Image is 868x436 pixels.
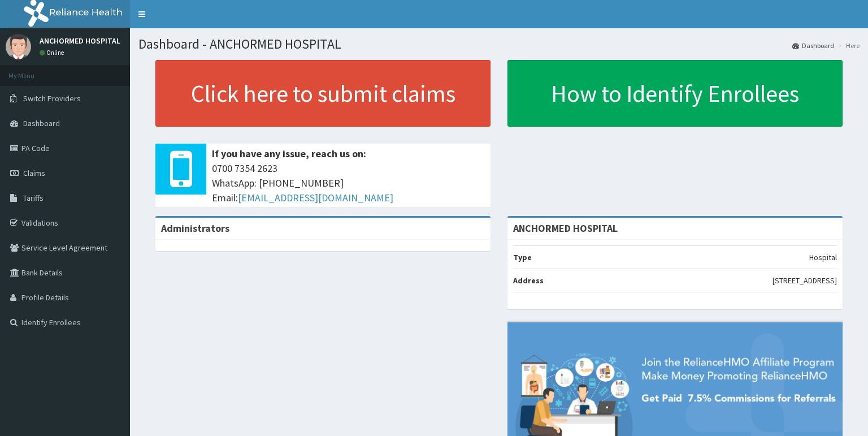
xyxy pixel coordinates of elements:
b: Administrators [161,222,229,235]
span: Claims [23,168,45,178]
span: Switch Providers [23,93,81,103]
b: Type [513,252,532,262]
p: ANCHORMED HOSPITAL [40,37,120,45]
a: Click here to submit claims [155,60,491,127]
li: Here [835,41,860,50]
p: Hospital [809,252,837,263]
a: Online [40,49,67,57]
a: [EMAIL_ADDRESS][DOMAIN_NAME] [238,191,393,204]
span: Dashboard [23,118,60,128]
span: Tariffs [23,193,44,203]
h1: Dashboard - ANCHORMED HOSPITAL [138,37,860,51]
b: Address [513,275,544,286]
p: [STREET_ADDRESS] [772,275,837,286]
a: How to Identify Enrollees [507,60,843,127]
a: Dashboard [792,41,834,50]
span: 0700 7354 2623 WhatsApp: [PHONE_NUMBER] Email: [212,161,485,205]
b: If you have any issue, reach us on: [212,147,366,160]
img: User Image [6,34,31,59]
strong: ANCHORMED HOSPITAL [513,222,618,235]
